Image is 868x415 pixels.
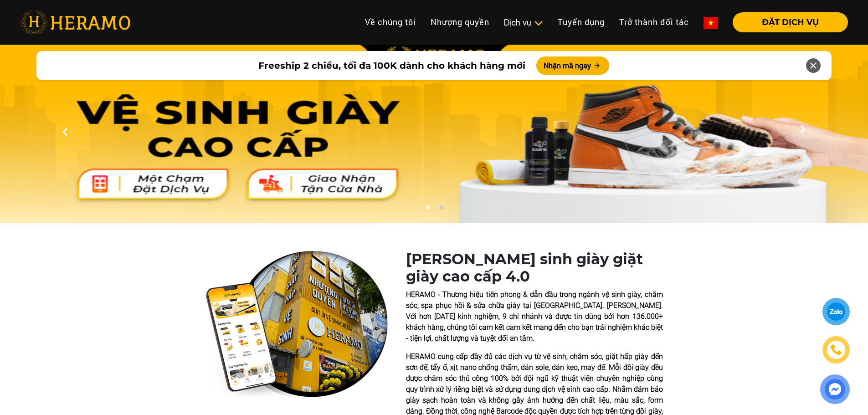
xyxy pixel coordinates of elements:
[733,12,848,32] button: ĐẶT DỊCH VỤ
[612,12,696,32] a: Trở thành đối tác
[423,12,497,32] a: Nhượng quyền
[358,12,423,32] a: Về chúng tôi
[534,19,543,28] img: subToggleIcon
[258,59,525,72] span: Freeship 2 chiều, tối đa 100K dành cho khách hàng mới
[550,12,612,32] a: Tuyển dụng
[824,338,849,363] a: phone-icon
[536,56,609,75] button: Nhận mã ngay
[704,17,718,29] img: vn-flag.png
[437,205,446,214] button: 2
[829,343,842,357] img: phone-icon
[20,10,130,34] img: heramo-logo.png
[423,205,432,214] button: 1
[406,289,663,344] p: HERAMO - Thương hiệu tiên phong & dẫn đầu trong ngành vệ sinh giày, chăm sóc, spa phục hồi & sửa ...
[504,16,543,29] div: Dịch vụ
[725,18,848,26] a: ĐẶT DỊCH VỤ
[205,251,388,400] img: heramo-quality-banner
[406,251,663,286] h1: [PERSON_NAME] sinh giày giặt giày cao cấp 4.0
